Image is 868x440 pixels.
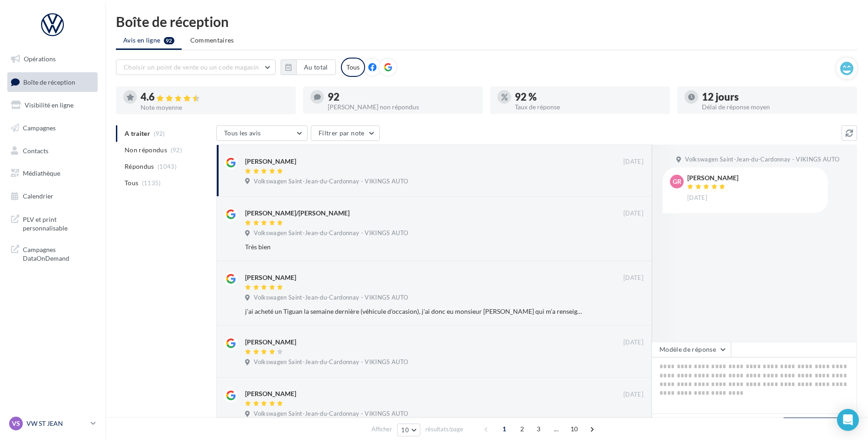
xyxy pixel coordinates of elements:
[5,72,99,92] a: Boîte de réception
[497,422,512,436] span: 1
[26,419,87,428] p: VW ST JEAN
[23,192,53,200] span: Calendrier
[702,92,850,102] div: 12 jours
[5,141,99,161] a: Contacts
[687,194,707,202] span: [DATE]
[673,177,681,186] span: Gr
[652,342,731,357] button: Modèle de réponse
[245,338,296,347] div: [PERSON_NAME]
[23,213,94,233] span: PLV et print personnalisable
[837,409,859,431] div: Open Intercom Messenger
[531,422,546,436] span: 3
[141,92,288,102] div: 4.6
[245,389,296,398] div: [PERSON_NAME]
[311,125,380,141] button: Filtrer par note
[23,124,56,132] span: Campagnes
[23,146,48,154] span: Contacts
[245,273,296,282] div: [PERSON_NAME]
[254,177,408,186] span: Volkswagen Saint-Jean-du-Cardonnay - VIKINGS AUTO
[24,55,56,63] span: Opérations
[171,146,182,154] span: (92)
[254,229,408,237] span: Volkswagen Saint-Jean-du-Cardonnay - VIKINGS AUTO
[125,178,138,188] span: Tous
[515,92,663,102] div: 92 %
[245,307,584,316] div: j'ai acheté un Tiguan la semaine dernière (véhicule d'occasion), j'ai donc eu monsieur [PERSON_NA...
[254,410,408,418] span: Volkswagen Saint-Jean-du-Cardonnay - VIKINGS AUTO
[23,243,94,263] span: Campagnes DataOnDemand
[515,104,663,110] div: Taux de réponse
[397,424,420,436] button: 10
[296,59,336,75] button: Au total
[254,358,408,366] span: Volkswagen Saint-Jean-du-Cardonnay - VIKINGS AUTO
[141,104,288,111] div: Note moyenne
[25,101,73,109] span: Visibilité en ligne
[12,419,20,428] span: VS
[5,96,99,115] a: Visibilité en ligne
[157,163,177,170] span: (1043)
[245,209,350,218] div: [PERSON_NAME]/[PERSON_NAME]
[116,59,276,75] button: Choisir un point de vente ou un code magasin
[702,104,850,110] div: Délai de réponse moyen
[623,338,643,347] span: [DATE]
[685,156,839,164] span: Volkswagen Saint-Jean-du-Cardonnay - VIKINGS AUTO
[623,274,643,282] span: [DATE]
[623,391,643,399] span: [DATE]
[341,58,365,77] div: Tous
[125,162,154,171] span: Répondus
[281,59,336,75] button: Au total
[216,125,308,141] button: Tous les avis
[567,422,582,436] span: 10
[124,63,259,71] span: Choisir un point de vente ou un code magasin
[401,426,409,434] span: 10
[23,78,75,86] span: Boîte de réception
[5,187,99,206] a: Calendrier
[7,415,98,432] a: VS VW ST JEAN
[623,209,643,218] span: [DATE]
[224,129,261,137] span: Tous les avis
[5,49,99,69] a: Opérations
[5,240,99,267] a: Campagnes DataOnDemand
[245,157,296,166] div: [PERSON_NAME]
[190,36,234,44] span: Commentaires
[245,242,584,252] div: Très bien
[371,425,392,434] span: Afficher
[5,209,99,236] a: PLV et print personnalisable
[125,145,167,155] span: Non répondus
[23,169,60,177] span: Médiathèque
[328,104,476,110] div: [PERSON_NAME] non répondus
[142,179,161,187] span: (1135)
[515,422,529,436] span: 2
[425,425,463,434] span: résultats/page
[687,175,738,181] div: [PERSON_NAME]
[5,118,99,138] a: Campagnes
[328,92,476,102] div: 92
[5,164,99,183] a: Médiathèque
[116,15,857,28] div: Boîte de réception
[254,294,408,302] span: Volkswagen Saint-Jean-du-Cardonnay - VIKINGS AUTO
[623,158,643,166] span: [DATE]
[549,422,564,436] span: ...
